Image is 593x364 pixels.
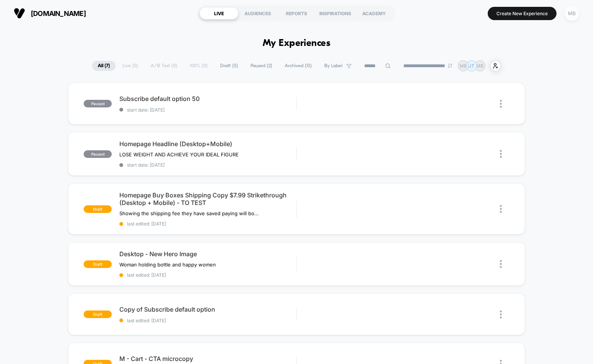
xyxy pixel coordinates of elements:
span: Copy of Subscribe default option [119,306,296,313]
span: last edited: [DATE] [119,318,296,323]
p: MB [476,63,484,69]
button: Create New Experience [488,7,557,20]
img: Visually logo [14,8,25,19]
div: INSPIRATIONS [316,7,355,19]
img: close [500,100,502,108]
span: Homepage Headline (Desktop+Mobile) [119,140,296,148]
img: close [500,205,502,213]
h1: My Experiences [263,38,331,49]
span: All ( 7 ) [92,61,116,71]
span: draft [84,310,112,318]
span: draft [84,260,112,268]
span: Desktop - New Hero Image [119,250,296,258]
span: Paused ( 2 ) [245,61,278,71]
p: MB [460,63,467,69]
span: paused [84,150,112,158]
span: Draft ( 5 ) [214,61,244,71]
div: LIVE [200,7,238,19]
span: start date: [DATE] [119,107,296,113]
span: Showing the shipping fee they have saved paying will boost RPS [119,210,260,216]
span: LOSE WEIGHT AND ACHIEVE YOUR IDEAL FIGURE [119,151,239,158]
button: [DOMAIN_NAME] [11,7,88,19]
img: close [500,310,502,318]
img: end [448,63,452,68]
span: Subscribe default option 50 [119,95,296,102]
div: AUDIENCES [238,7,277,19]
span: paused [84,100,112,107]
span: Archived ( 13 ) [279,61,317,71]
span: last edited: [DATE] [119,272,296,278]
span: Homepage Buy Boxes Shipping Copy $7.99 Strikethrough (Desktop + Mobile) - TO TEST [119,191,296,206]
div: MB [564,6,579,21]
button: MB [562,6,582,21]
span: Woman holding bottle and happy women [119,262,216,268]
span: last edited: [DATE] [119,221,296,227]
span: draft [84,205,112,213]
div: ACADEMY [355,7,393,19]
span: start date: [DATE] [119,162,296,168]
span: By Label [324,63,342,69]
img: close [500,150,502,158]
span: [DOMAIN_NAME] [31,9,86,17]
div: REPORTS [277,7,316,19]
img: close [500,260,502,268]
p: JT [469,63,474,69]
span: M - Cart - CTA microcopy [119,355,296,362]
